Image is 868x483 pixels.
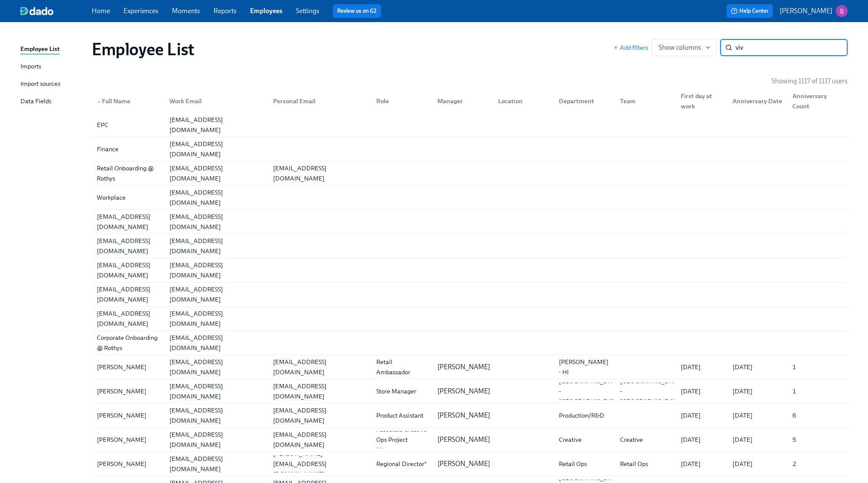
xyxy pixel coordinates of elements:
[92,355,848,379] div: [PERSON_NAME][EMAIL_ADDRESS][DOMAIN_NAME][EMAIL_ADDRESS][DOMAIN_NAME]Retail Ambassador[PERSON_NAM...
[677,435,726,445] div: [DATE]
[613,93,674,110] div: Team
[93,93,163,110] div: ▲Full Name
[166,163,266,184] div: [EMAIL_ADDRESS][DOMAIN_NAME]
[92,210,848,234] a: [EMAIL_ADDRESS][DOMAIN_NAME][EMAIL_ADDRESS][DOMAIN_NAME]
[437,362,490,372] p: [PERSON_NAME]
[92,331,848,355] a: Corporate Onboarding @ Rothys[EMAIL_ADDRESS][DOMAIN_NAME]
[333,4,381,18] button: Review us on G2
[92,282,848,306] div: [EMAIL_ADDRESS][DOMAIN_NAME][EMAIL_ADDRESS][DOMAIN_NAME]
[92,379,848,404] a: [PERSON_NAME][EMAIL_ADDRESS][DOMAIN_NAME][EMAIL_ADDRESS][DOMAIN_NAME]Store Manager[PERSON_NAME][G...
[92,137,848,161] div: Finance[EMAIL_ADDRESS][DOMAIN_NAME]
[166,429,266,450] div: [EMAIL_ADDRESS][DOMAIN_NAME]
[789,459,846,469] div: 2
[789,435,846,445] div: 5
[166,357,266,377] div: [EMAIL_ADDRESS][DOMAIN_NAME]
[93,96,163,106] div: Full Name
[92,186,848,209] div: Workplace[EMAIL_ADDRESS][DOMAIN_NAME]
[93,192,163,203] div: Workplace
[92,355,848,379] a: [PERSON_NAME][EMAIL_ADDRESS][DOMAIN_NAME][EMAIL_ADDRESS][DOMAIN_NAME]Retail Ambassador[PERSON_NAM...
[369,93,430,110] div: Role
[166,236,266,256] div: [EMAIL_ADDRESS][DOMAIN_NAME]
[729,362,786,372] div: [DATE]
[93,212,163,232] div: [EMAIL_ADDRESS][DOMAIN_NAME]
[726,93,786,110] div: Anniversary Date
[555,96,613,106] div: Department
[20,96,85,107] a: Data Fields
[677,91,726,111] div: First day at work
[166,284,266,305] div: [EMAIL_ADDRESS][DOMAIN_NAME]
[20,7,54,15] img: dado
[20,62,85,72] a: Imports
[789,362,846,372] div: 1
[93,386,163,396] div: [PERSON_NAME]
[92,137,848,161] a: Finance[EMAIL_ADDRESS][DOMAIN_NAME]
[780,5,848,17] button: [PERSON_NAME]
[437,411,490,420] p: [PERSON_NAME]
[555,459,613,469] div: Retail Ops
[250,7,282,15] a: Employees
[789,410,846,421] div: 6
[166,96,266,106] div: Work Email
[20,79,85,90] a: Import sources
[789,386,846,396] div: 1
[677,386,726,396] div: [DATE]
[266,93,369,110] div: Personal Email
[93,120,163,130] div: EPC
[337,7,377,15] a: Review us on G2
[93,410,163,421] div: [PERSON_NAME]
[270,96,369,106] div: Personal Email
[555,435,613,445] div: Creative
[92,234,848,258] a: [EMAIL_ADDRESS][DOMAIN_NAME][EMAIL_ADDRESS][DOMAIN_NAME]
[555,376,625,407] div: [GEOGRAPHIC_DATA] - [GEOGRAPHIC_DATA]
[166,187,266,208] div: [EMAIL_ADDRESS][DOMAIN_NAME]
[677,459,726,469] div: [DATE]
[166,333,266,353] div: [EMAIL_ADDRESS][DOMAIN_NAME]
[20,79,60,90] div: Import sources
[166,212,266,232] div: [EMAIL_ADDRESS][DOMAIN_NAME]
[20,44,60,55] div: Employee List
[495,96,552,106] div: Location
[270,357,369,377] div: [EMAIL_ADDRESS][DOMAIN_NAME]
[92,113,848,137] a: EPC[EMAIL_ADDRESS][DOMAIN_NAME]
[20,7,92,15] a: dado
[93,260,163,280] div: [EMAIL_ADDRESS][DOMAIN_NAME]
[20,96,51,107] div: Data Fields
[270,405,369,426] div: [EMAIL_ADDRESS][DOMAIN_NAME]
[20,62,41,72] div: Imports
[166,454,266,474] div: [EMAIL_ADDRESS][DOMAIN_NAME]
[373,96,430,106] div: Role
[677,410,726,421] div: [DATE]
[729,459,786,469] div: [DATE]
[124,7,158,15] a: Experiences
[92,452,848,476] a: [PERSON_NAME][EMAIL_ADDRESS][DOMAIN_NAME][PERSON_NAME][EMAIL_ADDRESS][DOMAIN_NAME]Regional Direct...
[727,4,773,18] button: Help Center
[93,308,163,329] div: [EMAIL_ADDRESS][DOMAIN_NAME]
[97,99,101,104] span: ▲
[491,93,552,110] div: Location
[736,39,848,56] input: Search by name
[731,7,769,15] span: Help Center
[786,93,846,110] div: Anniversary Count
[92,428,848,452] a: [PERSON_NAME][EMAIL_ADDRESS][DOMAIN_NAME][EMAIL_ADDRESS][DOMAIN_NAME]Associate Creative Ops Proje...
[93,362,163,372] div: [PERSON_NAME]
[92,161,848,186] a: Retail Onboarding @ Rothys[EMAIL_ADDRESS][DOMAIN_NAME][EMAIL_ADDRESS][DOMAIN_NAME]
[163,93,266,110] div: Work Email
[729,386,786,396] div: [DATE]
[93,144,163,154] div: Finance
[93,236,163,256] div: [EMAIL_ADDRESS][DOMAIN_NAME]
[93,459,163,469] div: [PERSON_NAME]
[270,429,369,450] div: [EMAIL_ADDRESS][DOMAIN_NAME]
[92,7,110,15] a: Home
[166,260,266,280] div: [EMAIL_ADDRESS][DOMAIN_NAME]
[659,43,710,52] span: Show columns
[20,44,85,55] a: Employee List
[214,7,237,15] a: Reports
[92,404,848,427] div: [PERSON_NAME][EMAIL_ADDRESS][DOMAIN_NAME][EMAIL_ADDRESS][DOMAIN_NAME]Product Assistant[PERSON_NAM...
[373,386,430,396] div: Store Manager
[93,163,163,184] div: Retail Onboarding @ Rothys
